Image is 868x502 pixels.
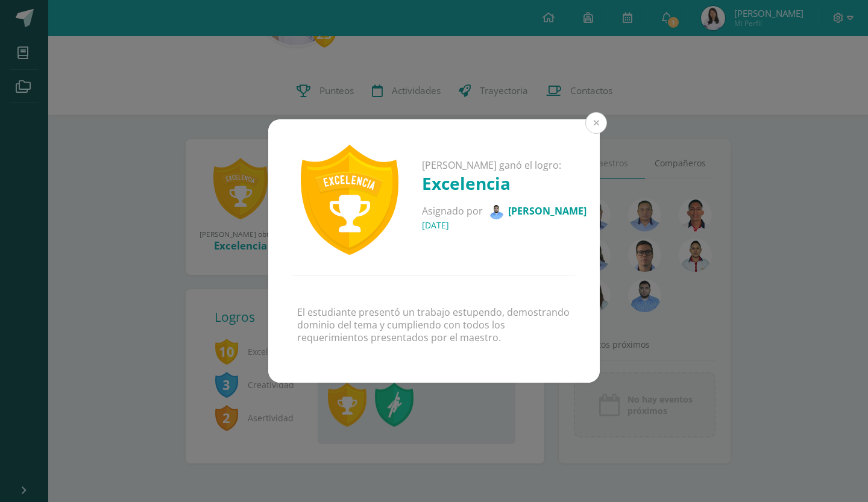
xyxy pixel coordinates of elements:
p: Asignado por [422,204,587,219]
p: [PERSON_NAME] ganó el logro: [422,159,587,172]
button: Close (Esc) [585,112,607,134]
h1: Excelencia [422,172,587,195]
span: [PERSON_NAME] [508,204,587,217]
p: El estudiante presentó un trabajo estupendo, demostrando dominio del tema y cumpliendo con todos ... [297,306,571,344]
img: caf3ef738e497847f98cfe84b1de4cd5.png [489,204,504,219]
h4: [DATE] [422,219,587,231]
